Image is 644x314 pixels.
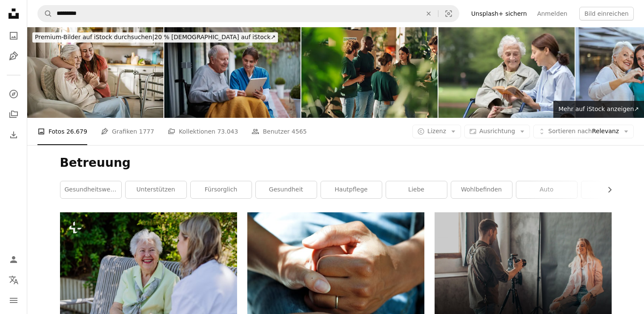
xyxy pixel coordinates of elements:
[419,6,438,22] button: Löschen
[553,101,644,118] a: Mehr auf iStock anzeigen↗
[516,181,577,198] a: Auto
[5,27,22,44] a: Fotos
[37,5,459,22] form: Finden Sie Bildmaterial auf der ganzen Webseite
[5,48,22,65] a: Grafiken
[139,127,154,136] span: 1777
[548,127,619,136] span: Relevanz
[35,34,155,40] span: Premium-Bilder auf iStock durchsuchen |
[412,125,461,138] button: Lizenz
[581,181,642,198] a: Person
[252,118,306,145] a: Benutzer 4565
[451,181,512,198] a: Wohlbefinden
[5,292,22,309] button: Menü
[321,181,382,198] a: Hautpflege
[427,128,446,134] span: Lizenz
[438,27,575,118] img: Senior woman with caregiver in the park
[164,27,301,118] img: Freundliche Krankenschwester und älterer Mann im Rollstuhl mit digitalem Tablet
[301,27,438,118] img: Freiwillige diskutieren während der Spendenaktion im Büro
[168,118,238,145] a: Kollektionen 73.043
[548,128,592,134] span: Sortieren nach
[5,271,22,288] button: Sprache
[60,267,237,275] a: Eine Pflegekraft mit einer älteren Frau, die im Sommer auf einer Bank im Park sitzt und in die Ka...
[247,267,424,275] a: Person mit goldenem Ehering
[191,181,252,198] a: fürsorglich
[126,181,186,198] a: unterstützen
[5,106,22,123] a: Kollektionen
[101,118,154,145] a: Grafiken 1777
[602,181,612,198] button: Liste nach rechts verschieben
[579,7,634,20] button: Bild einreichen
[464,125,530,138] button: Ausrichtung
[32,32,278,43] div: 20 % [DEMOGRAPHIC_DATA] auf iStock ↗
[256,181,317,198] a: Gesundheit
[386,181,447,198] a: Liebe
[532,7,572,20] a: Anmelden
[533,125,634,138] button: Sortieren nachRelevanz
[38,6,52,22] button: Unsplash suchen
[27,27,163,118] img: daughter Assisting Senior Woman with Walker at home
[27,27,283,48] a: Premium-Bilder auf iStock durchsuchen|20 % [DEMOGRAPHIC_DATA] auf iStock↗
[217,127,238,136] span: 73.043
[558,106,639,112] span: Mehr auf iStock anzeigen ↗
[479,128,515,134] span: Ausrichtung
[5,126,22,143] a: Bisherige Downloads
[292,127,307,136] span: 4565
[5,86,22,103] a: Entdecken
[466,7,532,20] a: Unsplash+ sichern
[60,155,612,171] h1: Betreuung
[438,6,459,22] button: Visuelle Suche
[5,251,22,268] a: Anmelden / Registrieren
[60,181,121,198] a: Gesundheitswesen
